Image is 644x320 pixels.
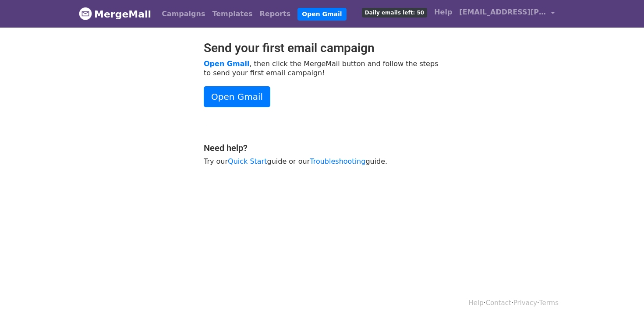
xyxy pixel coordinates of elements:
[431,4,456,21] a: Help
[204,60,249,68] a: Open Gmail
[469,299,484,307] a: Help
[539,299,559,307] a: Terms
[228,157,267,165] a: Quick Start
[204,157,440,166] p: Try our guide or our guide.
[79,5,151,23] a: MergeMail
[79,7,92,20] img: MergeMail logo
[513,299,537,307] a: Privacy
[204,143,440,153] h4: Need help?
[204,41,440,56] h2: Send your first email campaign
[358,4,431,21] a: Daily emails left: 50
[256,5,294,23] a: Reports
[204,86,270,107] a: Open Gmail
[362,8,427,18] span: Daily emails left: 50
[158,5,209,23] a: Campaigns
[486,299,511,307] a: Contact
[209,5,256,23] a: Templates
[204,59,440,77] p: , then click the MergeMail button and follow the steps to send your first email campaign!
[459,7,547,18] span: [EMAIL_ADDRESS][PERSON_NAME][DOMAIN_NAME]
[310,157,365,165] a: Troubleshooting
[297,8,346,21] a: Open Gmail
[456,4,558,24] a: [EMAIL_ADDRESS][PERSON_NAME][DOMAIN_NAME]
